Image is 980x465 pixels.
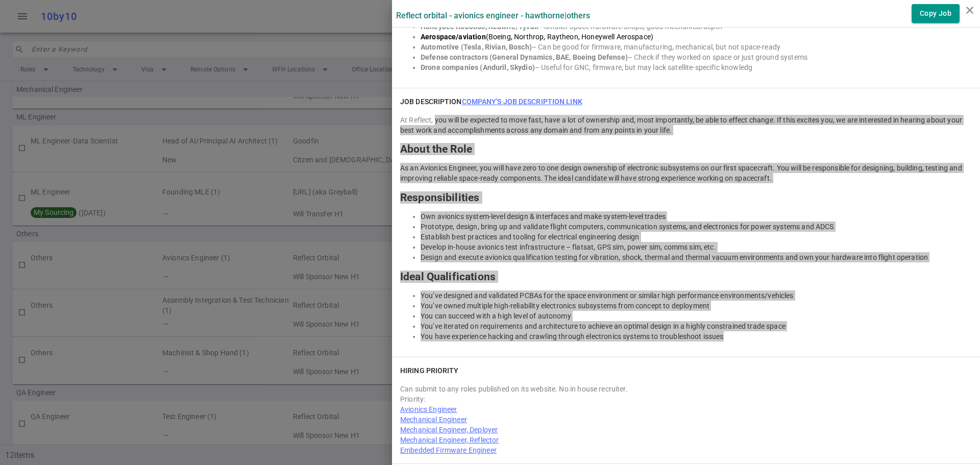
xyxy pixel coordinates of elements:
[421,290,972,301] li: You’ve designed and validated PCBAs for the space environment or similar high performance environ...
[400,96,582,107] h6: JOB DESCRIPTION
[421,63,535,71] strong: Drone companies (Anduril, Skydio)
[400,446,497,454] a: Embedded Firmware Engineer
[486,33,653,41] span: (Boeing, Northrop, Raytheon, Honeywell Aerospace)
[421,331,972,341] li: You have experience hacking and crawling through electronics systems to troubleshoot issues
[421,211,972,222] li: Own avionics system-level design & interfaces and make system-level trades
[400,163,972,183] div: As an Avionics Engineer, you will have zero to one design ownership of electronic subsystems on o...
[964,4,976,16] i: close
[400,415,467,424] a: Mechanical Engineer
[400,115,972,135] div: At Reflect, you will be expected to move fast, have a lot of ownership and, most importantly, be ...
[400,436,499,444] a: Mechanical Engineer, Reflector
[400,144,972,154] h2: About the Role
[421,222,972,232] li: Prototype, design, bring up and validate flight computers, communication systems, and electronics...
[400,272,972,282] h2: Ideal Qualifications
[400,426,498,434] a: Mechanical Engineer, Deployer
[396,11,590,20] label: Reflect Orbital - Avionics Engineer - Hawthorne | Others
[421,301,972,311] li: You’ve owned multiple high-reliability electronics subsystems from concept to deployment
[400,394,972,404] div: Priority:
[532,43,780,51] span: – Can be good for firmware, manufacturing, mechanical, but not space-ready
[421,22,538,31] strong: Honeybee Robotics, Redwire, Tyvak
[421,43,532,51] strong: Automotive (Tesla, Rivian, Bosch)
[400,192,972,203] h2: Responsibilities
[400,405,457,413] a: Avionics Engineer
[421,232,972,242] li: Establish best practices and tooling for electrical engineering design
[400,384,972,394] div: Can submit to any roles published on its website. No in house recruiter.
[535,63,752,71] span: – Useful for GNC, firmware, but may lack satellite-specific knowledg
[628,53,807,61] span: – Check if they worked on space or just ground systems
[912,4,960,23] button: Copy Job
[421,53,628,61] strong: Defense contractors (General Dynamics, BAE, Boeing Defense)
[421,252,972,262] li: Design and execute avionics qualification testing for vibration, shock, thermal and thermal vacuu...
[421,321,972,331] li: You’ve iterated on requirements and architecture to achieve an optimal design in a highly constra...
[400,365,459,376] h6: HIRING PRIORITY
[421,242,972,252] li: Develop in-house avionics test infrastructure – flatsat, GPS sim, power sim, comms sim, etc.
[421,33,486,41] strong: Aerospace/aviation
[538,22,722,31] span: – Smaller space hardware shops, good mechanical depth
[421,311,972,321] li: You can succeed with a high level of autonomy
[462,97,582,106] a: Company's job description link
